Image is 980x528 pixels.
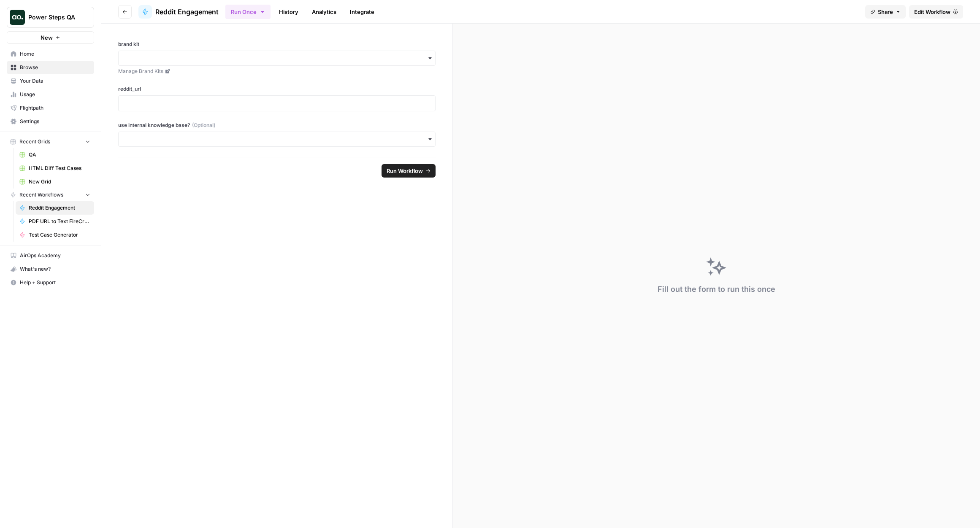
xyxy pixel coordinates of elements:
[16,228,94,242] a: Test Case Generator
[7,74,94,88] a: Your Data
[16,201,94,215] a: Reddit Engagement
[20,77,90,85] span: Your Data
[19,191,63,199] span: Recent Workflows
[138,5,219,19] a: Reddit Engagement
[16,162,94,175] a: HTML Diff Test Cases
[118,40,436,48] label: brand kit
[909,5,963,19] a: Edit Workflow
[274,5,303,19] a: History
[878,8,893,16] span: Share
[41,33,53,42] span: New
[7,88,94,101] a: Usage
[7,7,94,28] button: Workspace: Power Steps QA
[29,151,90,159] span: QA
[20,252,90,259] span: AirOps Academy
[16,148,94,162] a: QA
[20,118,90,125] span: Settings
[865,5,906,19] button: Share
[307,5,341,19] a: Analytics
[345,5,379,19] a: Integrate
[20,50,90,58] span: Home
[118,85,436,93] label: reddit_url
[192,121,215,129] span: (Optional)
[29,204,90,212] span: Reddit Engagement
[28,13,79,22] span: Power Steps QA
[10,10,25,25] img: Power Steps QA Logo
[914,8,950,16] span: Edit Workflow
[118,67,436,75] a: Manage Brand Kits
[387,167,423,175] span: Run Workflow
[16,215,94,228] a: PDF URL to Text FireCrawl
[29,218,90,225] span: PDF URL to Text FireCrawl
[7,31,94,44] button: New
[7,61,94,74] a: Browse
[20,279,90,286] span: Help + Support
[7,47,94,61] a: Home
[29,231,90,239] span: Test Case Generator
[20,104,90,112] span: Flightpath
[155,7,219,17] span: Reddit Engagement
[7,263,94,275] div: What's new?
[382,164,436,178] button: Run Workflow
[7,262,94,276] button: What's new?
[225,5,271,19] button: Run Once
[7,115,94,128] a: Settings
[7,101,94,115] a: Flightpath
[20,91,90,98] span: Usage
[29,178,90,186] span: New Grid
[7,249,94,262] a: AirOps Academy
[7,135,94,148] button: Recent Grids
[118,121,436,129] label: use internal knowledge base?
[20,64,90,71] span: Browse
[19,138,50,145] span: Recent Grids
[7,276,94,289] button: Help + Support
[7,189,94,201] button: Recent Workflows
[16,175,94,189] a: New Grid
[658,283,775,295] div: Fill out the form to run this once
[29,164,90,172] span: HTML Diff Test Cases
